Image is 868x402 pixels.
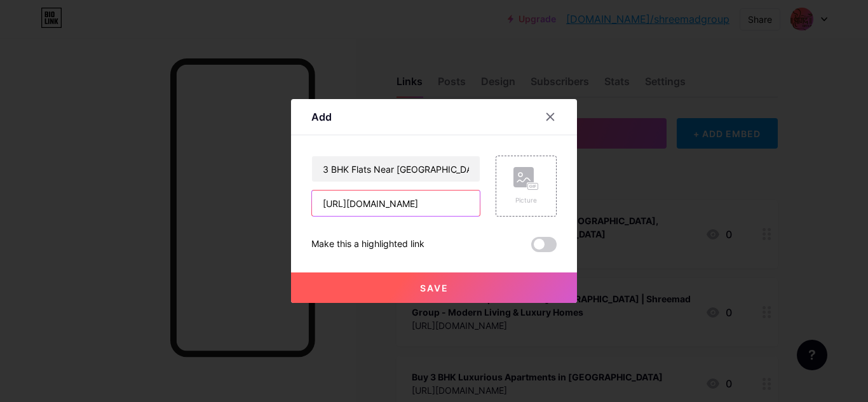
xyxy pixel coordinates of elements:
input: Title [312,156,480,182]
input: URL [312,191,480,216]
div: Add [311,109,332,124]
button: Save [291,272,577,303]
span: Save [420,283,449,293]
div: Picture [513,196,539,205]
div: Make this a highlighted link [311,237,424,252]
